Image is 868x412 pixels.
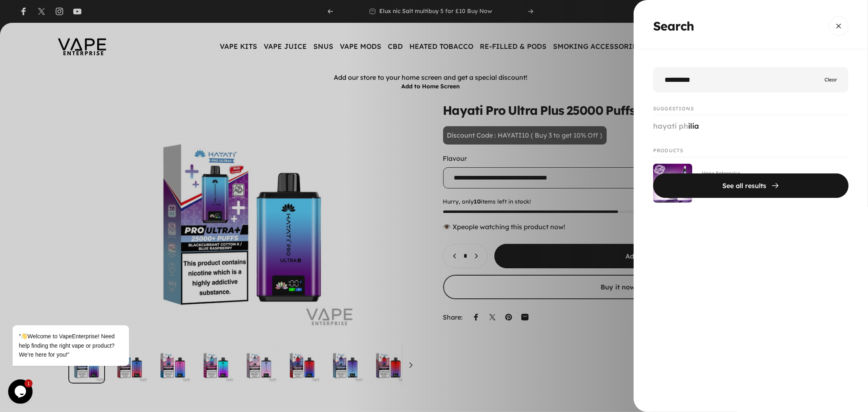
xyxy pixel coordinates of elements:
[688,121,699,131] span: ilia
[829,16,848,36] button: Close
[653,105,848,115] p: Suggestions
[653,164,692,203] img: Hayati Philia Prefilled Pod Vape Kit
[653,121,699,131] a: hayati philia
[653,147,848,157] p: Products
[702,169,815,177] p: Vape Enterprise
[824,76,837,83] button: Clear
[653,173,848,197] button: See all results
[8,379,34,404] iframe: chat widget
[8,252,155,375] iframe: chat widget
[653,20,694,32] span: Search
[653,121,688,131] mark: hayati ph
